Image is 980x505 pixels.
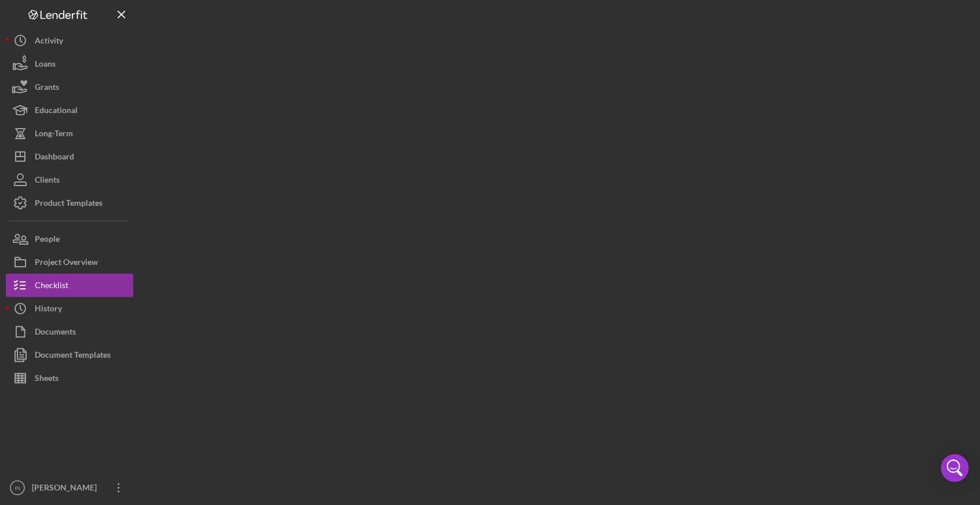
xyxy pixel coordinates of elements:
button: Document Templates [6,343,133,366]
button: Documents [6,320,133,343]
div: Activity [35,29,63,55]
div: [PERSON_NAME] [29,476,104,502]
button: IN[PERSON_NAME] [6,476,133,499]
text: IN [14,485,20,491]
button: Checklist [6,274,133,297]
button: Project Overview [6,250,133,274]
button: People [6,227,133,250]
div: Project Overview [35,250,98,277]
button: Product Templates [6,191,133,215]
button: Grants [6,75,133,99]
div: Grants [35,75,59,101]
div: Documents [35,320,76,346]
div: History [35,297,62,323]
div: Document Templates [35,343,111,369]
button: Long-Term [6,122,133,145]
button: Clients [6,168,133,191]
div: Loans [35,52,56,78]
button: Sheets [6,366,133,390]
div: Checklist [35,274,68,300]
button: Activity [6,29,133,52]
button: Educational [6,99,133,122]
button: Dashboard [6,145,133,168]
div: Product Templates [35,191,103,217]
div: Open Intercom Messenger [941,454,968,482]
div: Dashboard [35,145,74,171]
div: Long-Term [35,122,73,148]
div: Educational [35,99,78,125]
button: Loans [6,52,133,75]
button: History [6,297,133,320]
div: People [35,227,60,253]
div: Clients [35,168,60,194]
div: Sheets [35,366,58,393]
